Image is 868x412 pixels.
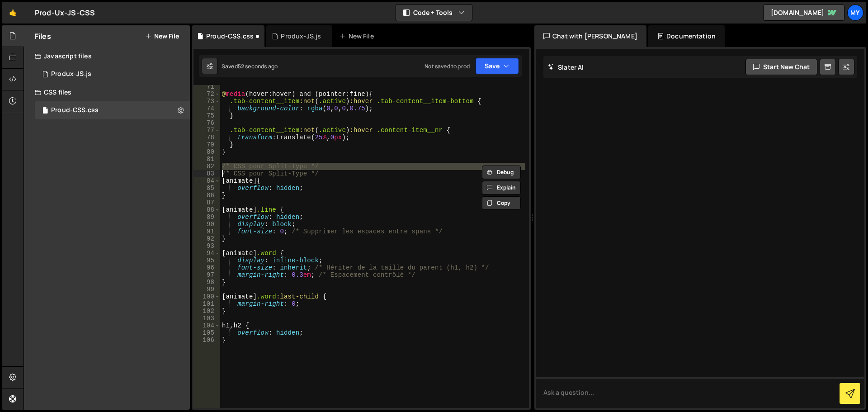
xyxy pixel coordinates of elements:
[35,31,51,41] h2: Files
[281,32,321,41] div: Produx-JS.js
[193,170,220,177] div: 83
[847,5,863,21] a: My
[238,62,278,70] div: 52 seconds ago
[193,293,220,300] div: 100
[193,141,220,148] div: 79
[193,112,220,119] div: 75
[193,185,220,192] div: 85
[534,25,646,47] div: Chat with [PERSON_NAME]
[193,105,220,112] div: 74
[193,156,220,163] div: 81
[193,228,220,235] div: 91
[24,47,190,65] div: Javascript files
[548,63,584,71] h2: Slater AI
[193,127,220,134] div: 77
[193,279,220,286] div: 98
[745,59,817,75] button: Start new chat
[193,235,220,242] div: 92
[763,5,844,21] a: [DOMAIN_NAME]
[193,192,220,199] div: 86
[193,322,220,329] div: 104
[193,199,220,206] div: 87
[193,286,220,293] div: 99
[193,329,220,336] div: 105
[193,257,220,264] div: 95
[35,7,95,18] div: Prod-Ux-JS-CSS
[193,213,220,221] div: 89
[193,308,220,315] div: 102
[193,242,220,250] div: 93
[475,58,519,74] button: Save
[51,106,99,114] div: Proud-CSS.css
[193,134,220,141] div: 78
[145,33,179,40] button: New File
[193,221,220,228] div: 90
[193,264,220,271] div: 96
[193,98,220,105] div: 73
[24,83,190,101] div: CSS files
[482,181,521,194] button: Explain
[482,166,521,179] button: Debug
[193,163,220,170] div: 82
[35,65,190,83] div: 16894/46223.js
[193,148,220,156] div: 80
[206,32,254,41] div: Proud-CSS.css
[193,271,220,279] div: 97
[425,62,470,70] div: Not saved to prod
[193,300,220,308] div: 101
[193,90,220,98] div: 72
[193,336,220,344] div: 106
[193,250,220,257] div: 94
[193,315,220,322] div: 103
[193,83,220,90] div: 71
[51,70,91,78] div: Produx-JS.js
[193,119,220,127] div: 76
[648,25,725,47] div: Documentation
[2,2,24,24] a: 🤙
[35,101,190,119] div: 16894/46224.css
[193,177,220,185] div: 84
[396,5,472,21] button: Code + Tools
[339,32,377,41] div: New File
[193,206,220,213] div: 88
[482,196,521,210] button: Copy
[222,62,278,70] div: Saved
